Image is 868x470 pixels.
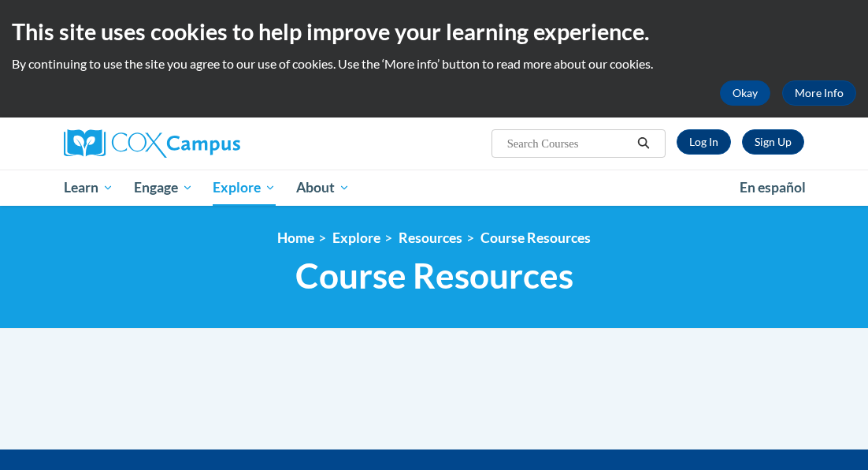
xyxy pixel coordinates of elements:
a: Engage [124,170,203,206]
h2: This site uses cookies to help improve your learning experience. [12,16,856,47]
a: More Info [782,80,856,106]
span: En español [740,179,806,196]
span: Course Resources [295,255,573,297]
a: Cox Campus [64,129,295,158]
a: Resources [399,229,462,246]
button: Okay [720,80,770,106]
a: Explore [332,229,380,246]
a: Course Resources [480,229,591,246]
div: Main menu [52,170,816,206]
button: Search [632,134,655,153]
input: Search Courses [506,134,632,153]
span: Learn [64,178,113,197]
span: Engage [134,178,193,197]
a: En español [729,171,816,204]
a: About [286,170,360,206]
a: Learn [54,170,124,206]
img: Cox Campus [64,129,240,158]
a: Register [742,129,804,155]
span: About [296,178,350,197]
span: Explore [213,178,276,197]
p: By continuing to use the site you agree to our use of cookies. Use the ‘More info’ button to read... [12,55,856,73]
a: Log In [677,129,731,155]
a: Home [277,229,314,246]
a: Explore [202,170,286,206]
